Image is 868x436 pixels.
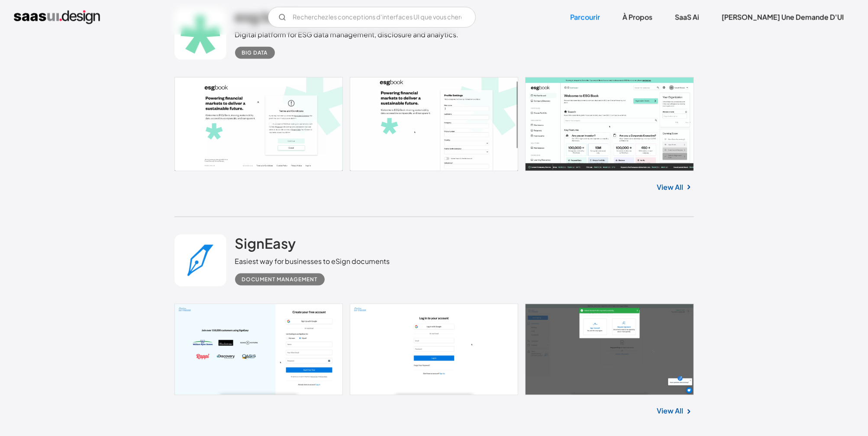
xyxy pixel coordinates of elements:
form: Formulaire de courrier électronique [268,7,476,28]
a: SaaS Ai [665,8,710,27]
a: À propos [612,8,663,27]
a: View All [657,406,684,416]
div: Big Data [242,48,268,58]
a: [PERSON_NAME] une demande d'UI [711,8,854,27]
input: Recherchez les conceptions d'interfaces UI que vous cherchez... [268,7,476,28]
a: foyer [14,10,100,24]
div: Digital platform for ESG data management, disclosure and analytics. [235,29,459,40]
a: SignEasy [235,234,296,256]
a: Parcourir [560,8,610,27]
div: Document Management [242,274,318,285]
h2: SignEasy [235,234,296,252]
div: Easiest way for businesses to eSign documents [235,256,390,267]
a: View All [657,182,684,192]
